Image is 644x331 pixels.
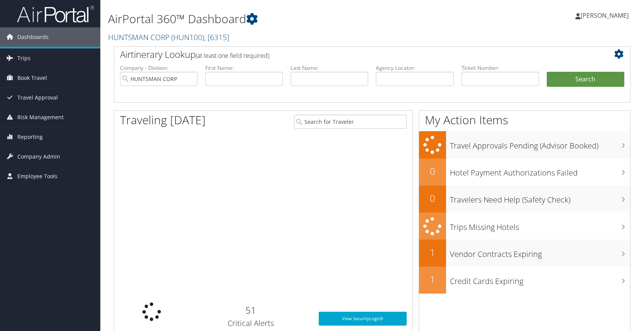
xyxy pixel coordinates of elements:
[205,64,283,72] label: First Name:
[376,64,453,72] label: Agency Locator:
[17,49,30,68] span: Trips
[419,273,446,286] h2: 1
[17,88,58,107] span: Travel Approval
[581,11,629,20] span: [PERSON_NAME]
[419,112,630,128] h1: My Action Items
[17,108,64,127] span: Risk Management
[17,68,47,88] span: Book Travel
[450,164,630,178] h3: Hotel Payment Authorizations Failed
[17,27,49,47] span: Dashboards
[419,267,630,294] a: 1Credit Cards Expiring
[450,272,630,287] h3: Credit Cards Expiring
[291,64,368,72] label: Last Name:
[17,147,60,166] span: Company Admin
[419,165,446,178] h2: 0
[575,4,636,27] a: [PERSON_NAME]
[108,32,229,42] a: HUNTSMAN CORP
[419,159,630,186] a: 0Hotel Payment Authorizations Failed
[17,167,57,186] span: Employee Tools
[419,131,630,159] a: Travel Approvals Pending (Advisor Booked)
[120,112,206,128] h1: Traveling [DATE]
[547,72,624,87] button: Search
[319,312,407,326] a: View SecurityLogic®
[419,246,446,259] h2: 1
[419,213,630,240] a: Trips Missing Hotels
[194,318,307,329] h3: Critical Alerts
[108,11,460,27] h1: AirPortal 360™ Dashboard
[17,127,43,147] span: Reporting
[419,192,446,205] h2: 0
[120,48,581,61] h2: Airtinerary Lookup
[450,245,630,260] h3: Vendor Contracts Expiring
[204,32,229,42] span: , [ 6315 ]
[461,64,539,72] label: Ticket Number:
[171,32,204,42] span: ( HUN100 )
[17,5,94,23] img: airportal-logo.png
[450,137,630,151] h3: Travel Approvals Pending (Advisor Booked)
[194,304,307,317] h2: 51
[419,186,630,213] a: 0Travelers Need Help (Safety Check)
[450,218,630,233] h3: Trips Missing Hotels
[450,191,630,205] h3: Travelers Need Help (Safety Check)
[196,51,269,60] span: (at least one field required)
[294,115,407,129] input: Search for Traveler
[120,64,198,72] label: Company - Division:
[419,240,630,267] a: 1Vendor Contracts Expiring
